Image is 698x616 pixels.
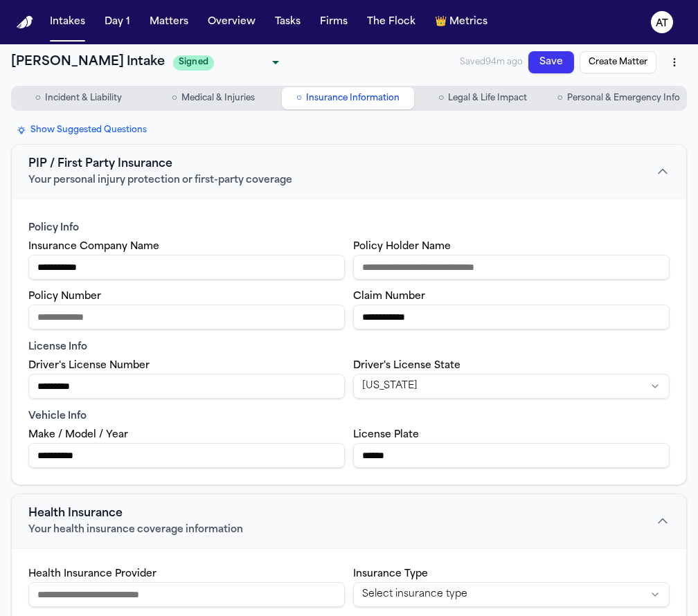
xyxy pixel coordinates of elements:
text: AT [656,19,668,28]
div: Vehicle Info [28,410,670,424]
span: Personal & Emergency Info [567,93,680,104]
a: Home [17,16,33,29]
span: ○ [35,91,41,105]
button: Go to Incident & Liability [12,87,145,109]
input: PIP claim number [353,305,670,329]
label: Driver's License Number [28,361,150,371]
label: Driver's License State [353,361,460,371]
span: ○ [296,91,302,105]
button: Go to Insurance Information [282,87,414,109]
span: Health Insurance [28,505,123,522]
button: Go to Personal & Emergency Info [552,87,686,109]
button: Save [528,51,574,73]
label: Insurance Type [353,569,428,579]
button: Intakes [44,10,91,35]
button: State select [353,374,670,399]
span: ○ [557,91,563,105]
img: Finch Logo [17,16,33,29]
span: crown [435,15,447,29]
span: Signed [173,55,214,71]
label: Insurance Company Name [28,242,159,252]
button: crownMetrics [429,10,493,35]
label: Policy Holder Name [353,242,451,252]
label: Claim Number [353,291,425,302]
div: Policy Info [28,221,670,235]
span: Your health insurance coverage information [28,523,243,537]
span: Incident & Liability [45,93,122,104]
button: Day 1 [99,10,136,35]
span: ○ [438,91,444,105]
button: Tasks [269,10,306,35]
div: License Info [28,341,670,354]
input: PIP policy holder name [353,255,670,280]
span: Insurance Information [306,93,400,104]
span: Your personal injury protection or first-party coverage [28,174,292,188]
button: The Flock [361,10,421,35]
button: Go to Legal & Life Impact [417,87,549,109]
span: Saved 94m ago [460,57,523,68]
label: License Plate [353,430,419,440]
span: Medical & Injuries [181,93,255,104]
span: ○ [172,91,177,105]
span: Metrics [449,15,487,29]
button: Matters [144,10,194,35]
button: Firms [314,10,353,35]
button: Go to Medical & Injuries [147,87,280,109]
button: Create Matter [580,51,656,73]
span: PIP / First Party Insurance [28,156,172,172]
button: PIP / First Party InsuranceYour personal injury protection or first-party coverage [12,145,686,199]
h1: [PERSON_NAME] Intake [11,53,165,72]
input: Health insurance provider [28,582,345,607]
input: PIP policy number [28,305,345,329]
label: Policy Number [28,291,101,302]
button: Health InsuranceYour health insurance coverage information [12,494,686,548]
input: Vehicle license plate [353,443,670,468]
input: PIP insurance company [28,255,345,280]
label: Health Insurance Provider [28,569,156,579]
label: Make / Model / Year [28,430,128,440]
button: More actions [662,50,687,75]
div: Update intake status [173,53,284,72]
input: Vehicle make model year [28,443,345,468]
span: Legal & Life Impact [448,93,527,104]
input: Driver's License Number [28,374,345,399]
button: Overview [202,10,261,35]
button: Show Suggested Questions [11,122,152,138]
